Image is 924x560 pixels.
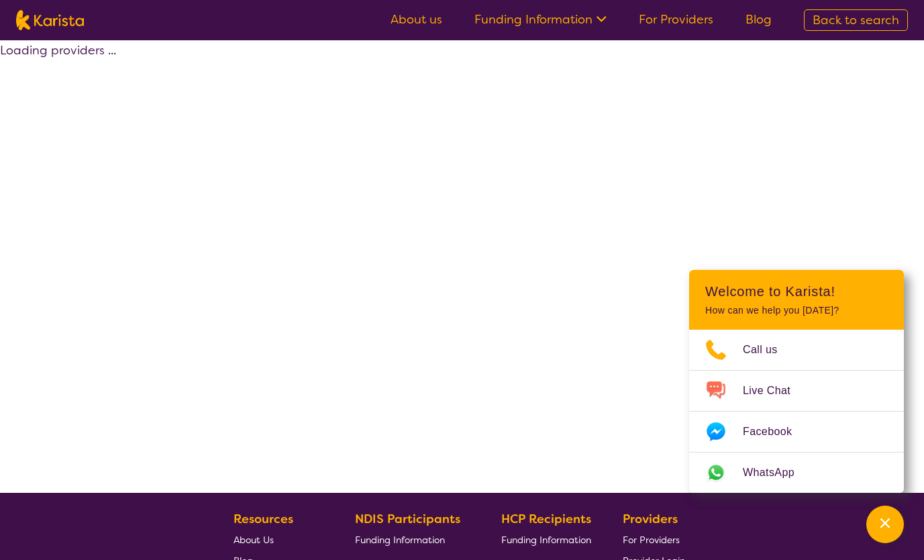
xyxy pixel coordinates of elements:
span: Back to search [813,12,899,28]
button: Channel Menu [866,506,904,543]
span: Live Chat [743,381,807,401]
img: Karista logo [16,10,84,30]
a: Funding Information [501,529,591,550]
div: Channel Menu [689,270,904,493]
a: For Providers [623,529,685,550]
a: Funding Information [474,11,607,28]
a: Back to search [804,9,908,31]
h2: Welcome to Karista! [705,283,888,299]
b: Providers [623,511,678,527]
a: For Providers [639,11,713,28]
span: About Us [234,534,274,546]
b: NDIS Participants [355,511,460,527]
span: Facebook [743,422,808,442]
p: How can we help you [DATE]? [705,305,888,316]
span: Funding Information [501,534,591,546]
a: Funding Information [355,529,470,550]
span: Funding Information [355,534,445,546]
span: Call us [743,340,794,360]
span: WhatsApp [743,463,811,483]
ul: Choose channel [689,330,904,493]
span: For Providers [623,534,680,546]
b: Resources [234,511,293,527]
a: About Us [234,529,323,550]
b: HCP Recipients [501,511,591,527]
a: About us [391,11,442,28]
a: Web link opens in a new tab. [689,453,904,493]
a: Blog [746,11,772,28]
